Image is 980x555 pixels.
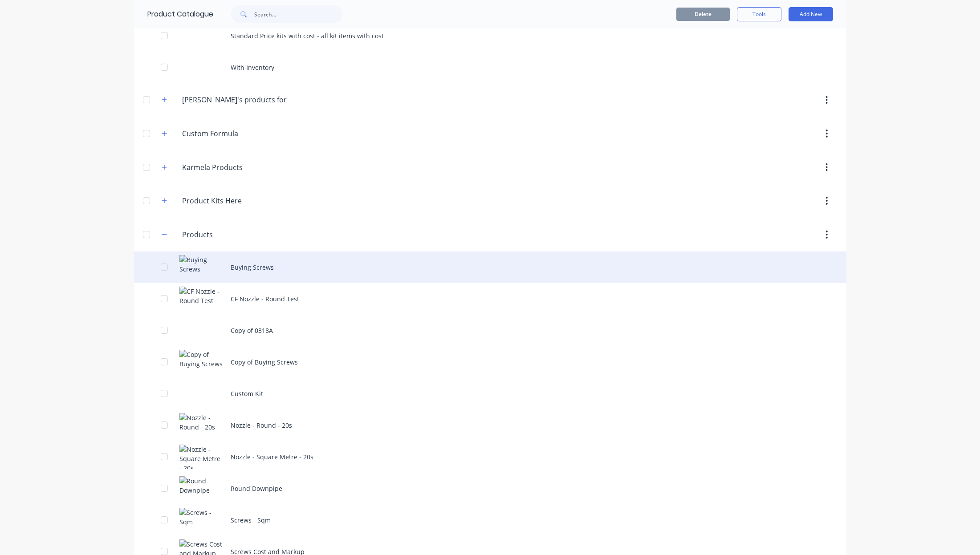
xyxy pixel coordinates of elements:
div: CF Nozzle - Round TestCF Nozzle - Round Test [134,283,846,315]
div: With Inventory [134,52,846,83]
div: Nozzle - Square Metre - 20sNozzle - Square Metre - 20s [134,441,846,473]
button: Delete [676,8,730,21]
div: Round DownpipeRound Downpipe [134,473,846,504]
div: Nozzle - Round - 20sNozzle - Round - 20s [134,409,846,441]
input: Enter category name [182,195,288,206]
button: Add New [789,7,833,21]
button: Tools [737,7,781,21]
input: Search... [254,5,342,23]
div: Buying ScrewsBuying Screws [134,251,846,283]
div: Copy of 0318A [134,315,846,346]
div: Custom Kit [134,378,846,409]
div: Screws - SqmScrews - Sqm [134,504,846,536]
input: Enter category name [182,229,288,240]
div: Standard Price kits with cost - all kit items with cost [134,20,846,52]
div: Copy of Buying ScrewsCopy of Buying Screws [134,346,846,378]
input: Enter category name [182,94,288,105]
input: Enter category name [182,162,288,173]
input: Enter category name [182,128,288,139]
